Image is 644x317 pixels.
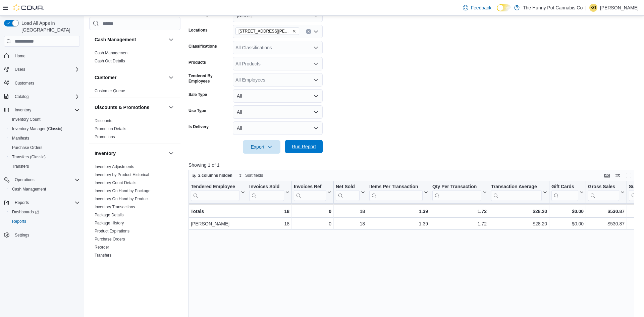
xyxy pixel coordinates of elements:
span: Customers [15,81,34,86]
button: Invoices Sold [249,184,289,201]
div: Gift Cards [551,184,578,190]
div: Tendered Employee [191,184,239,190]
a: Purchase Orders [95,237,125,242]
span: Inventory [12,106,80,114]
button: Transfers (Classic) [7,152,83,162]
div: $0.00 [551,207,584,215]
button: Manifests [7,134,83,143]
p: | [585,4,587,12]
button: All [233,89,323,103]
a: Cash Out Details [95,59,125,63]
a: Transfers (Classic) [9,153,48,161]
span: Export [247,140,276,154]
button: Reports [12,199,32,207]
div: Gross Sales [588,184,619,190]
span: Reorder [95,245,109,250]
span: Run Report [292,143,316,150]
div: Transaction Average [491,184,542,201]
button: Remove 1288 Ritson Rd N from selection in this group [292,29,296,33]
div: 18 [336,220,365,228]
a: Promotions [95,135,115,139]
div: $530.87 [588,220,625,228]
a: Cash Management [9,185,49,193]
a: Inventory by Product Historical [95,172,149,177]
a: Feedback [460,1,494,14]
h3: Customer [95,74,116,81]
button: Enter fullscreen [625,171,633,179]
div: Transaction Average [491,184,542,190]
div: Items Per Transaction [369,184,423,190]
div: Gross Sales [588,184,619,201]
a: Customers [12,79,37,87]
button: Gross Sales [588,184,625,201]
a: Inventory Manager (Classic) [9,125,65,133]
span: Cash Management [12,187,46,192]
button: Reports [1,198,83,207]
a: Inventory On Hand by Package [95,189,151,193]
a: Cash Management [95,51,128,55]
div: Invoices Ref [294,184,326,201]
button: Open list of options [313,45,319,50]
button: Cash Management [7,184,83,194]
div: Qty Per Transaction [432,184,481,190]
h3: Cash Management [95,36,136,43]
div: Tendered Employee [191,184,239,201]
button: Keyboard shortcuts [603,171,611,179]
span: KG [590,4,596,12]
div: 18 [336,207,365,215]
span: Dashboards [9,208,80,216]
div: Cash Management [89,49,180,68]
button: Tendered Employee [191,184,245,201]
span: Feedback [471,4,491,11]
button: Inventory Manager (Classic) [7,124,83,134]
span: Inventory Count [9,115,80,123]
span: Promotion Details [95,126,126,131]
div: Qty Per Transaction [432,184,481,201]
label: Sale Type [189,92,207,97]
a: Transfers [95,253,111,258]
span: [STREET_ADDRESS][PERSON_NAME] [238,28,291,35]
span: Inventory by Product Historical [95,172,149,177]
button: Catalog [12,93,31,101]
div: Inventory [89,163,180,262]
a: Reports [9,217,29,225]
button: Sort fields [236,171,266,179]
span: Package Details [95,212,124,218]
a: Inventory Count [9,115,43,123]
div: 18 [249,207,289,215]
span: Product Expirations [95,228,129,234]
span: Transfers [12,164,29,169]
span: Home [12,51,80,60]
button: 2 columns hidden [189,171,235,179]
div: Invoices Ref [294,184,326,190]
a: Customer Queue [95,89,125,93]
span: Inventory On Hand by Package [95,188,151,194]
button: Inventory [167,149,175,157]
div: 1.39 [369,207,428,215]
span: Settings [15,232,29,238]
button: Open list of options [313,77,319,83]
button: Qty Per Transaction [432,184,487,201]
span: Inventory Manager (Classic) [9,125,80,133]
div: $530.87 [588,207,625,215]
span: Inventory Manager (Classic) [12,126,62,131]
button: Customers [1,78,83,88]
span: Reports [12,219,26,224]
h3: Discounts & Promotions [95,104,149,111]
p: The Hunny Pot Cannabis Co [523,4,583,12]
button: Home [1,51,83,60]
div: 1.39 [369,220,428,228]
div: 18 [249,220,289,228]
div: Items Per Transaction [369,184,423,201]
button: Invoices Ref [294,184,331,201]
span: Reports [12,199,80,207]
span: Cash Management [95,50,128,56]
span: Inventory Count [12,117,41,122]
button: Items Per Transaction [369,184,428,201]
button: Open list of options [313,29,319,34]
input: Dark Mode [497,4,511,11]
p: Showing 1 of 1 [189,162,639,168]
button: Open list of options [313,61,319,66]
